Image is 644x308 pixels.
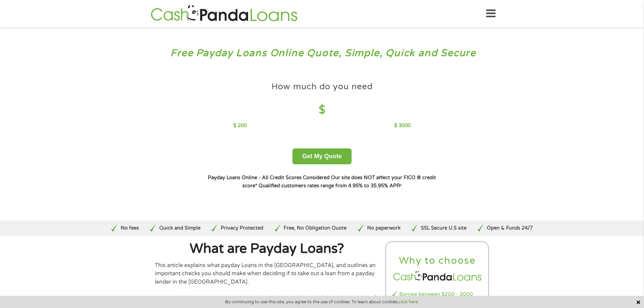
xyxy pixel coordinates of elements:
[399,299,419,305] a: click here.
[155,261,379,286] p: This article explains what payday Loans in the [GEOGRAPHIC_DATA], and outlines an important check...
[149,4,300,23] img: GetLoanNow Logo
[159,224,200,232] p: Quick and Simple
[259,183,402,189] strong: Qualified customers rates range from 4.95% to 35.95% APR¹
[392,255,483,267] h2: Why to choose
[367,224,401,232] p: No paperwork
[233,103,411,117] h4: $
[392,290,483,298] li: Borrow between $200 - 3000
[421,224,467,232] p: SSL Secure U.S site
[221,224,263,232] p: Privacy Protected
[394,122,411,129] p: $ 3000
[271,81,373,92] h4: How much do you need
[121,224,139,232] p: No fees
[487,224,533,232] p: Open & Funds 24/7
[20,47,625,60] h3: Free Payday Loans Online Quote, Simple, Quick and Secure
[155,242,379,256] h1: What are Payday Loans?
[292,148,352,164] button: Get My Quote
[225,300,419,304] span: By continuing to use this site, you agree to the use of cookies. To learn about cookies,
[208,175,330,181] strong: Payday Loans Online - All Credit Scores Considered
[233,122,247,129] p: $ 200
[242,175,436,189] strong: Our site does NOT affect your FICO ® credit score*
[284,224,347,232] p: Free, No Obligation Quote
